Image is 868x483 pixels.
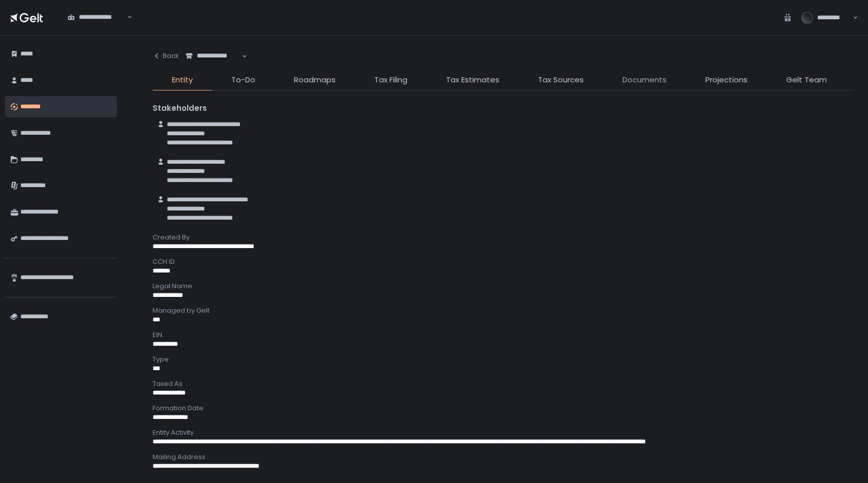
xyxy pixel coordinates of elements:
[186,61,241,71] input: Search for option
[153,306,854,315] div: Managed by Gelt
[538,74,584,86] span: Tax Sources
[179,46,247,67] div: Search for option
[153,330,854,340] div: EIN
[68,22,126,32] input: Search for option
[153,282,854,291] div: Legal Name
[153,257,854,266] div: CCH ID
[153,404,854,413] div: Formation Date
[153,379,854,388] div: Taxed As
[153,452,854,462] div: Mailing Address
[294,74,336,86] span: Roadmaps
[786,74,827,86] span: Gelt Team
[153,51,179,61] div: Back
[705,74,747,86] span: Projections
[153,46,179,66] button: Back
[153,355,854,364] div: Type
[374,74,407,86] span: Tax Filing
[153,233,854,242] div: Created By
[446,74,499,86] span: Tax Estimates
[622,74,667,86] span: Documents
[61,7,132,28] div: Search for option
[153,428,854,437] div: Entity Activity
[153,103,854,114] div: Stakeholders
[231,74,255,86] span: To-Do
[172,74,193,86] span: Entity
